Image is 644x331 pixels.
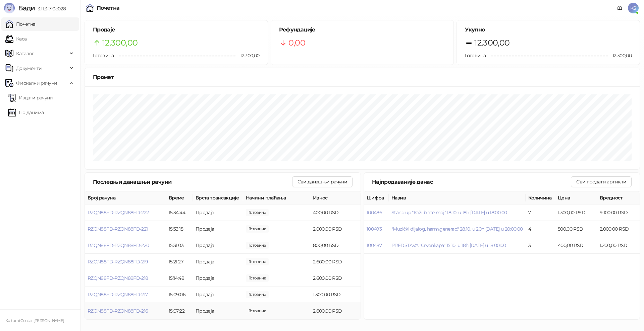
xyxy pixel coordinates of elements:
a: Каса [5,32,26,46]
span: Готовина [93,53,114,59]
td: 500,00 RSD [555,221,597,237]
td: Продаја [193,270,243,286]
th: Назив [389,191,526,204]
button: RZQN88FD-RZQN88FD-221 [88,226,148,232]
td: 15:31:03 [166,237,193,254]
img: Logo [4,3,15,13]
a: По данима [8,106,44,119]
td: 1.300,00 RSD [310,286,361,303]
td: Продаја [193,204,243,221]
div: Почетна [97,5,120,11]
button: RZQN88FD-RZQN88FD-222 [88,210,149,216]
td: 1.200,00 RSD [597,237,640,254]
td: 2.000,00 RSD [597,221,640,237]
span: Фискални рачуни [16,76,57,90]
span: Бади [18,4,35,12]
div: Промет [93,73,632,81]
th: Количина [526,191,555,204]
button: RZQN88FD-RZQN88FD-219 [88,259,148,265]
span: 2.600,00 [246,258,269,265]
td: 1.300,00 RSD [555,204,597,221]
td: 2.600,00 RSD [310,254,361,270]
td: 15:21:27 [166,254,193,270]
td: Продаја [193,286,243,303]
button: 100487 [367,242,382,248]
td: 15:34:44 [166,204,193,221]
td: 400,00 RSD [310,204,361,221]
h5: Рефундације [279,26,446,34]
th: Врста трансакције [193,191,243,204]
button: 100486 [367,210,382,216]
th: Износ [310,191,361,204]
button: RZQN88FD-RZQN88FD-216 [88,308,148,314]
span: Документи [16,62,42,75]
span: 12.300,00 [608,52,632,59]
td: 2.600,00 RSD [310,270,361,286]
a: Документација [614,3,625,13]
button: RZQN88FD-RZQN88FD-220 [88,242,149,248]
span: Готовина [465,53,486,59]
td: 3 [526,237,555,254]
td: Продаја [193,303,243,319]
button: Сви продати артикли [571,176,632,187]
span: Каталог [16,47,34,60]
th: Вредност [597,191,640,204]
span: 800,00 [246,242,269,249]
button: PREDSTAVA "Crvenkapa" 15.10. u 18h [DATE] u 18:00:00 [391,242,506,248]
span: 0,00 [288,36,305,49]
td: 15:09:06 [166,286,193,303]
td: 2.000,00 RSD [310,221,361,237]
div: Последњи данашњи рачуни [93,178,292,186]
span: 2.000,00 [246,225,269,233]
td: Продаја [193,254,243,270]
button: Сви данашњи рачуни [292,176,353,187]
td: Продаја [193,221,243,237]
th: Време [166,191,193,204]
td: 400,00 RSD [555,237,597,254]
span: 2.600,00 [246,307,269,315]
span: 12.300,00 [235,52,259,59]
th: Шифра [364,191,389,204]
td: Продаја [193,237,243,254]
td: 800,00 RSD [310,237,361,254]
td: 15:14:48 [166,270,193,286]
button: RZQN88FD-RZQN88FD-218 [88,275,148,281]
a: Издати рачуни [8,91,53,104]
span: 12.300,00 [102,36,138,49]
button: "Muzički dijalog, harm.generac." 28.10. u 20h [DATE] u 20:00:00 [391,226,523,232]
button: Stand up "Kaži brate moj" 18.10. u 18h [DATE] u 18:00:00 [391,210,507,216]
h5: Укупно [465,26,632,34]
small: Kulturni Centar [PERSON_NAME] [5,318,64,323]
td: 15:07:22 [166,303,193,319]
button: RZQN88FD-RZQN88FD-217 [88,292,148,298]
a: Почетна [5,17,36,31]
span: 12.300,00 [474,36,509,49]
th: Број рачуна [85,191,166,204]
span: 1.300,00 [246,291,269,298]
td: 9.100,00 RSD [597,204,640,221]
span: 2.600,00 [246,274,269,282]
th: Начини плаћања [243,191,310,204]
div: Најпродаваније данас [372,178,571,186]
span: 400,00 [246,209,269,216]
td: 2.600,00 RSD [310,303,361,319]
h5: Продаје [93,26,260,34]
td: 7 [526,204,555,221]
th: Цена [555,191,597,204]
td: 15:33:15 [166,221,193,237]
td: 4 [526,221,555,237]
button: 100493 [367,226,382,232]
span: KS [628,3,639,13]
span: 3.11.3-710c028 [35,6,66,12]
